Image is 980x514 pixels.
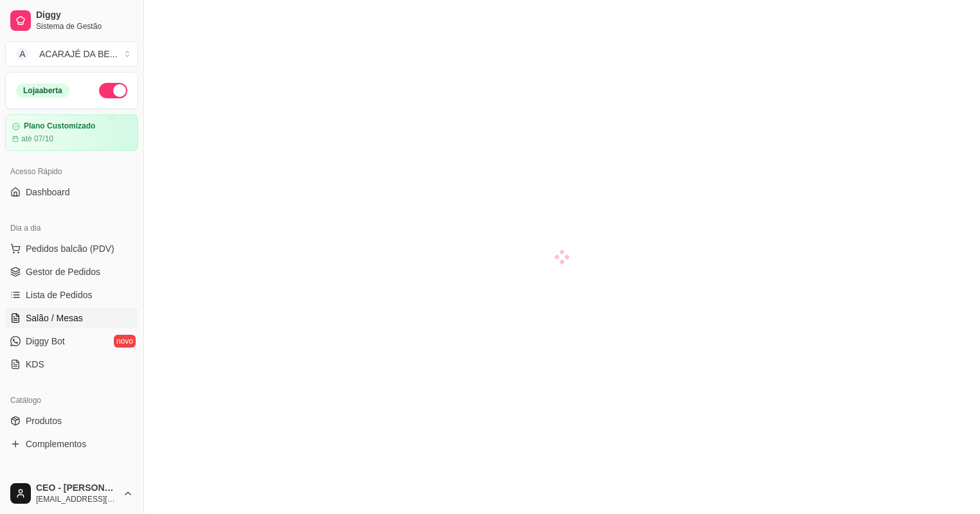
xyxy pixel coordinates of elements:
button: Pedidos balcão (PDV) [5,238,138,259]
a: Gestor de Pedidos [5,261,138,282]
span: Lista de Pedidos [26,288,93,301]
a: Diggy Botnovo [5,331,138,351]
div: Dia a dia [5,218,138,238]
a: Lista de Pedidos [5,285,138,305]
a: Produtos [5,411,138,431]
a: Plano Customizadoaté 07/10 [5,114,138,151]
a: DiggySistema de Gestão [5,5,138,36]
div: Acesso Rápido [5,161,138,182]
button: Alterar Status [99,83,127,98]
span: [EMAIL_ADDRESS][DOMAIN_NAME] [36,494,118,504]
div: ACARAJÉ DA BE ... [39,48,117,60]
span: Diggy Bot [26,335,65,348]
span: Salão / Mesas [26,312,83,324]
span: A [16,48,29,60]
a: Complementos [5,434,138,454]
span: Diggy [36,10,133,21]
span: Pedidos balcão (PDV) [26,242,114,255]
span: Complementos [26,438,86,450]
a: KDS [5,354,138,375]
div: Catálogo [5,390,138,411]
span: Dashboard [26,186,70,199]
div: Loja aberta [16,84,69,98]
a: Dashboard [5,182,138,202]
span: CEO - [PERSON_NAME] [36,483,118,494]
a: Salão / Mesas [5,308,138,328]
span: Produtos [26,414,62,427]
article: Plano Customizado [24,121,95,131]
span: Gestor de Pedidos [26,265,100,278]
span: KDS [26,358,44,371]
button: CEO - [PERSON_NAME][EMAIL_ADDRESS][DOMAIN_NAME] [5,478,138,509]
article: até 07/10 [21,134,53,144]
button: Select a team [5,41,138,67]
span: Sistema de Gestão [36,21,133,31]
